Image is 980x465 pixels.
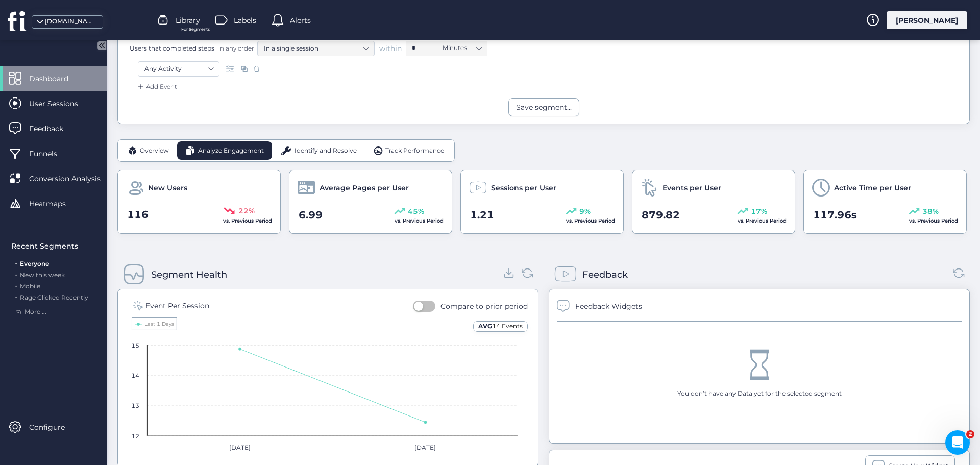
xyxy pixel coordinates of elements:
[24,307,46,317] span: More ...
[145,300,209,311] div: Event Per Session
[229,444,251,451] text: [DATE]
[29,148,72,159] span: Funnels
[415,444,436,451] text: [DATE]
[566,217,615,224] span: vs. Previous Period
[20,271,65,279] span: New this week
[29,173,116,184] span: Conversion Analysis
[29,123,79,134] span: Feedback
[738,217,787,224] span: vs. Previous Period
[198,146,264,156] span: Analyze Engagement
[922,206,939,217] span: 38%
[440,301,528,312] div: Compare to prior period
[11,240,101,252] div: Recent Segments
[295,146,357,156] span: Identify and Resolve
[887,11,967,29] div: [PERSON_NAME]
[264,41,368,56] nz-select-item: In a single session
[408,206,424,217] span: 45%
[20,293,88,301] span: Rage Clicked Recently
[575,301,642,312] div: Feedback Widgets
[176,15,200,26] span: Library
[238,205,255,216] span: 22%
[234,15,256,26] span: Labels
[473,321,528,332] div: AVG
[131,402,139,409] text: 13
[20,282,40,290] span: Mobile
[131,341,139,349] text: 15
[677,389,842,399] div: You don’t have any Data yet for the selected segment
[813,207,857,223] span: 117.96s
[290,15,311,26] span: Alerts
[144,321,174,327] text: Last 1 Days
[751,206,767,217] span: 17%
[140,146,169,156] span: Overview
[966,430,974,438] span: 2
[20,260,49,267] span: Everyone
[148,182,187,193] span: New Users
[131,432,139,440] text: 12
[470,207,494,223] span: 1.21
[945,430,970,455] iframe: Intercom live chat
[579,206,591,217] span: 9%
[127,207,149,223] span: 116
[491,182,556,193] span: Sessions per User
[15,280,17,290] span: .
[379,43,402,54] span: within
[395,217,444,224] span: vs. Previous Period
[582,267,628,282] div: Feedback
[130,44,214,53] span: Users that completed steps
[834,182,911,193] span: Active Time per User
[385,146,444,156] span: Track Performance
[320,182,409,193] span: Average Pages per User
[663,182,721,193] span: Events per User
[216,44,254,53] span: in any order
[15,269,17,279] span: .
[642,207,680,223] span: 879.82
[29,73,84,84] span: Dashboard
[151,267,227,282] div: Segment Health
[15,258,17,267] span: .
[144,61,213,77] nz-select-item: Any Activity
[223,217,272,224] span: vs. Previous Period
[29,198,81,209] span: Heatmaps
[45,17,96,27] div: [DOMAIN_NAME]
[15,291,17,301] span: .
[443,40,481,56] nz-select-item: Minutes
[516,102,572,113] div: Save segment...
[492,322,523,330] span: 14 Events
[29,422,80,433] span: Configure
[909,217,958,224] span: vs. Previous Period
[131,372,139,379] text: 14
[136,82,177,92] div: Add Event
[181,26,210,33] span: For Segments
[29,98,93,109] span: User Sessions
[299,207,323,223] span: 6.99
